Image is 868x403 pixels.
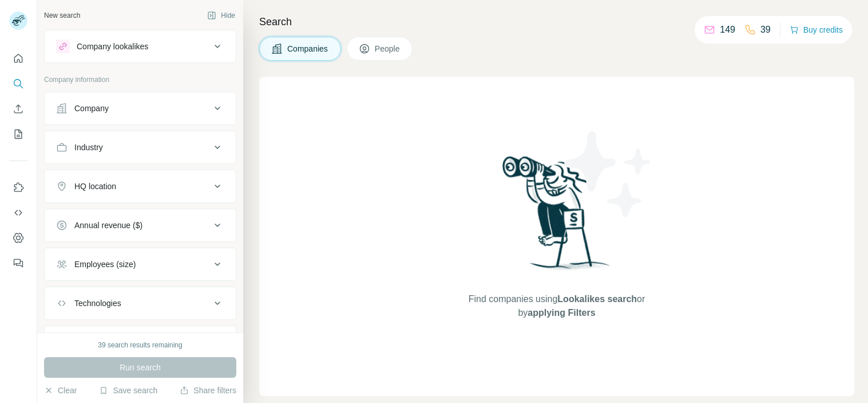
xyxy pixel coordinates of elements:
[259,14,854,30] h4: Search
[77,41,148,52] div: Company lookalikes
[790,22,843,38] button: Buy credits
[528,308,595,318] span: applying Filters
[74,142,103,153] div: Industry
[74,220,142,231] div: Annual revenue ($)
[74,181,116,192] div: HQ location
[74,103,109,114] div: Company
[74,259,136,270] div: Employees (size)
[720,23,735,37] p: 149
[45,212,236,239] button: Annual revenue ($)
[44,10,80,21] div: New search
[45,95,236,122] button: Company
[497,153,616,281] img: Surfe Illustration - Woman searching with binoculars
[375,43,401,54] span: People
[180,385,236,396] button: Share filters
[98,340,182,350] div: 39 search results remaining
[9,73,27,94] button: Search
[74,298,121,309] div: Technologies
[9,124,27,144] button: My lists
[465,292,648,320] span: Find companies using or by
[44,75,236,85] p: Company information
[199,7,243,24] button: Hide
[44,385,77,396] button: Clear
[99,385,157,396] button: Save search
[557,123,660,226] img: Surfe Illustration - Stars
[45,33,236,60] button: Company lookalikes
[9,99,27,119] button: Enrich CSV
[45,289,236,317] button: Technologies
[760,23,771,37] p: 39
[45,251,236,278] button: Employees (size)
[9,202,27,223] button: Use Surfe API
[9,177,27,198] button: Use Surfe on LinkedIn
[9,48,27,69] button: Quick start
[45,328,236,356] button: Keywords
[557,294,637,304] span: Lookalikes search
[9,228,27,248] button: Dashboard
[45,173,236,200] button: HQ location
[45,134,236,161] button: Industry
[287,43,329,54] span: Companies
[9,253,27,273] button: Feedback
